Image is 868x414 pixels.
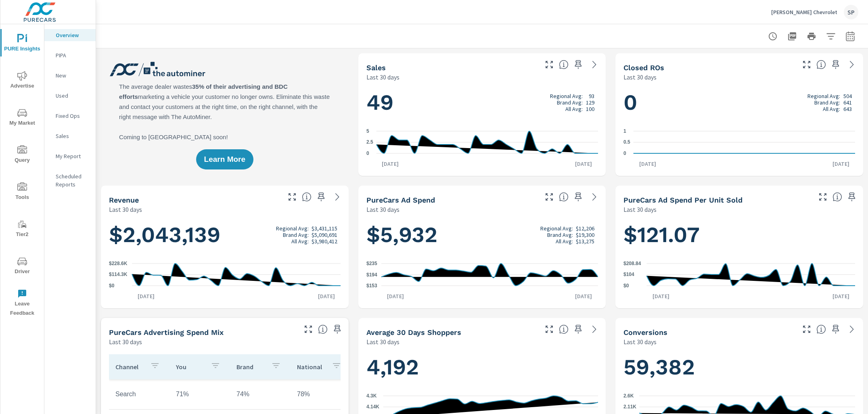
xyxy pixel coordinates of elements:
[312,238,337,245] p: $3,980,412
[297,363,325,371] p: National
[366,393,377,399] text: 4.3K
[109,337,142,347] p: Last 30 days
[803,28,820,44] button: Print Report
[56,31,89,39] p: Overview
[366,205,399,214] p: Last 30 days
[366,404,379,410] text: 4.14K
[844,5,858,19] div: SP
[623,261,641,266] text: $208.84
[572,190,585,203] span: Save this to your personalized report
[109,221,341,249] h1: $2,043,139
[366,328,461,337] h5: Average 30 Days Shoppers
[586,99,594,106] p: 129
[771,8,837,16] p: [PERSON_NAME] Chevrolet
[623,283,629,289] text: $0
[312,292,341,300] p: [DATE]
[3,289,42,318] span: Leave Feedback
[569,292,598,300] p: [DATE]
[56,92,89,100] p: Used
[576,238,594,245] p: $13,275
[44,29,96,41] div: Overview
[832,192,842,202] span: Average cost of advertising per each vehicle sold at the dealer over the selected date range. The...
[623,128,626,134] text: 1
[586,106,594,112] p: 100
[366,283,377,289] text: $153
[588,323,601,336] a: See more details in report
[44,110,96,122] div: Fixed Ops
[3,220,42,239] span: Tier2
[312,225,337,232] p: $3,431,115
[302,323,315,336] button: Make Fullscreen
[56,132,89,140] p: Sales
[44,170,96,190] div: Scheduled Reports
[623,196,743,204] h5: PureCars Ad Spend Per Unit Sold
[109,283,115,289] text: $0
[56,51,89,59] p: PIPA
[376,160,404,168] p: [DATE]
[623,337,657,347] p: Last 30 days
[56,112,89,120] p: Fixed Ops
[623,221,855,249] h1: $121.07
[109,205,142,214] p: Last 30 days
[540,225,573,232] p: Regional Avg:
[0,24,44,321] div: nav menu
[109,272,128,278] text: $114.3K
[366,151,369,156] text: 0
[543,323,556,336] button: Make Fullscreen
[623,393,634,399] text: 2.6K
[647,292,675,300] p: [DATE]
[3,257,42,276] span: Driver
[204,156,245,163] span: Learn More
[3,182,42,202] span: Tools
[576,225,594,232] p: $12,206
[3,145,42,165] span: Query
[623,272,634,278] text: $104
[366,72,399,82] p: Last 30 days
[623,63,664,72] h5: Closed ROs
[816,190,829,203] button: Make Fullscreen
[550,93,583,99] p: Regional Avg:
[569,160,598,168] p: [DATE]
[845,190,858,203] span: Save this to your personalized report
[543,190,556,203] button: Make Fullscreen
[315,190,328,203] span: Save this to your personalized report
[829,323,842,336] span: Save this to your personalized report
[109,384,169,404] td: Search
[827,292,855,300] p: [DATE]
[236,363,265,371] p: Brand
[366,272,377,278] text: $194
[559,324,569,334] span: A rolling 30 day total of daily Shoppers on the dealership website, averaged over the selected da...
[842,28,858,44] button: Select Date Range
[286,190,299,203] button: Make Fullscreen
[44,90,96,102] div: Used
[588,190,601,203] a: See more details in report
[829,58,842,71] span: Save this to your personalized report
[634,160,662,168] p: [DATE]
[559,192,569,202] span: Total cost of media for all PureCars channels for the selected dealership group over the selected...
[576,232,594,238] p: $19,300
[827,160,855,168] p: [DATE]
[109,261,128,266] text: $228.6K
[169,384,230,404] td: 71%
[823,28,839,44] button: Apply Filters
[623,328,667,337] h5: Conversions
[291,238,309,245] p: All Avg:
[557,99,583,106] p: Brand Avg:
[366,140,373,145] text: 2.5
[366,89,598,116] h1: 49
[230,384,291,404] td: 74%
[366,128,369,134] text: 5
[543,58,556,71] button: Make Fullscreen
[623,404,636,410] text: 2.11K
[302,192,312,202] span: Total sales revenue over the selected date range. [Source: This data is sourced from the dealer’s...
[56,71,89,79] p: New
[565,106,583,112] p: All Avg:
[366,353,598,381] h1: 4,192
[623,140,630,145] text: 0.5
[44,150,96,162] div: My Report
[823,106,840,112] p: All Avg:
[843,106,852,112] p: 643
[109,196,139,204] h5: Revenue
[366,63,386,72] h5: Sales
[3,34,42,54] span: PURE Insights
